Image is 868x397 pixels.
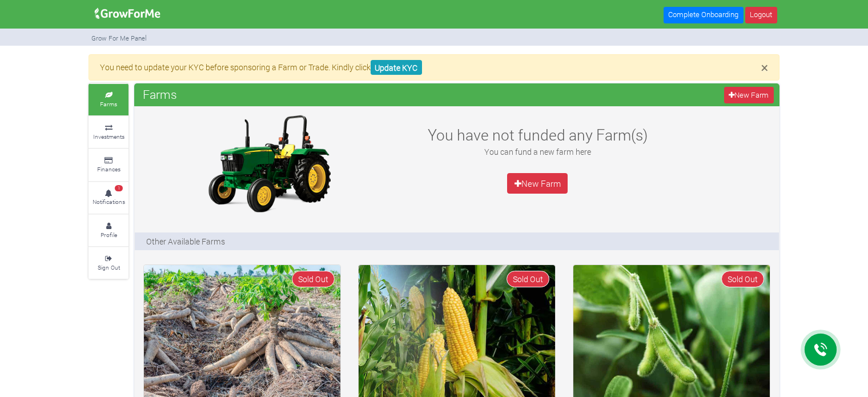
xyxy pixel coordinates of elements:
[507,173,568,194] a: New Farm
[140,83,180,106] span: Farms
[100,100,117,108] small: Farms
[100,61,768,73] p: You need to update your KYC before sponsoring a Farm or Trade. Kindly click
[359,265,555,397] img: growforme image
[721,271,764,287] span: Sold Out
[93,133,124,141] small: Investments
[97,165,120,173] small: Finances
[93,198,125,206] small: Notifications
[101,231,117,239] small: Profile
[413,126,661,144] h3: You have not funded any Farm(s)
[573,265,770,397] img: growforme image
[371,60,422,75] a: Update KYC
[745,7,777,23] a: Logout
[91,34,147,42] small: Grow For Me Panel
[98,263,120,271] small: Sign Out
[724,87,774,103] a: New Farm
[413,146,661,158] p: You can fund a new farm here
[146,235,225,247] p: Other Available Farms
[292,271,335,287] span: Sold Out
[198,112,340,215] img: growforme image
[89,182,128,214] a: 1 Notifications
[144,265,340,397] img: growforme image
[761,61,768,74] button: Close
[761,59,768,76] span: ×
[115,185,123,192] span: 1
[89,84,128,115] a: Farms
[89,215,128,246] a: Profile
[89,149,128,181] a: Finances
[89,117,128,148] a: Investments
[91,2,164,25] img: growforme image
[664,7,744,23] a: Complete Onboarding
[89,247,128,279] a: Sign Out
[507,271,549,287] span: Sold Out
